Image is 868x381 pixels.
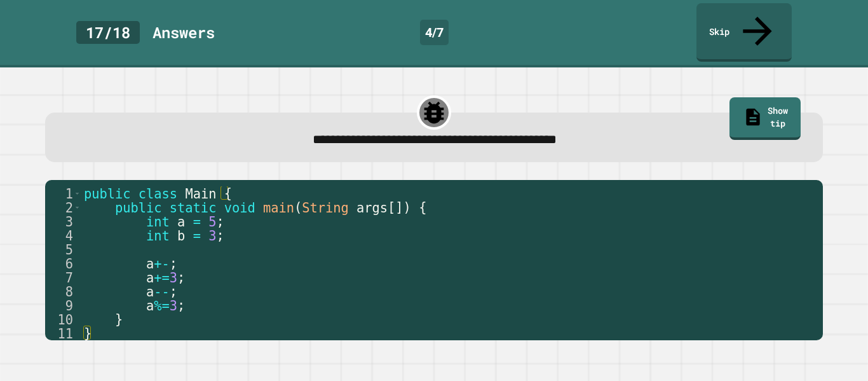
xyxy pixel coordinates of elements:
[154,270,170,286] span: +=
[45,242,81,256] div: 5
[146,228,170,244] span: int
[45,256,81,270] div: 6
[45,298,81,312] div: 9
[45,284,81,298] div: 8
[45,312,81,326] div: 10
[146,214,170,230] span: int
[729,97,801,140] a: Show tip
[154,256,170,272] span: +-
[146,256,154,272] span: a
[177,214,185,230] span: a
[193,228,201,244] span: =
[177,228,185,244] span: b
[115,200,162,216] span: public
[263,200,294,216] span: main
[193,214,201,230] span: =
[84,186,131,202] span: public
[146,298,154,314] span: a
[696,3,792,62] a: Skip
[170,298,177,314] span: 3
[302,200,349,216] span: String
[45,326,81,340] div: 11
[356,200,388,216] span: args
[76,21,140,44] div: 17 / 18
[208,228,216,244] span: 3
[185,186,216,202] span: Main
[45,228,81,242] div: 4
[74,200,81,214] span: Toggle code folding, rows 2 through 10
[170,270,177,286] span: 3
[224,200,255,216] span: void
[45,200,81,214] div: 2
[154,298,170,314] span: %=
[146,284,154,300] span: a
[146,270,154,286] span: a
[153,21,215,44] div: Answer s
[74,186,81,200] span: Toggle code folding, rows 1 through 11
[154,284,170,300] span: --
[45,270,81,284] div: 7
[420,20,449,45] div: 4 / 7
[45,214,81,228] div: 3
[170,200,217,216] span: static
[45,186,81,200] div: 1
[208,214,216,230] span: 5
[139,186,177,202] span: class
